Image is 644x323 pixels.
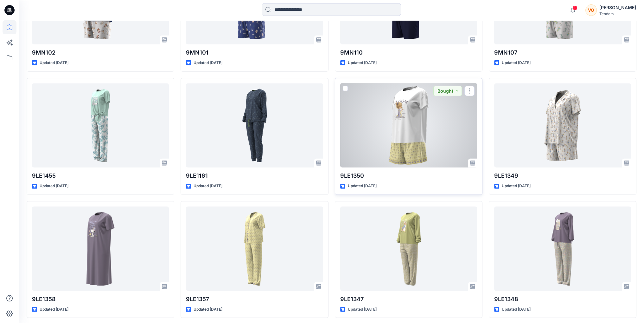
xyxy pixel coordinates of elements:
[494,48,631,57] p: 9MN107
[494,171,631,180] p: 9LE1349
[186,48,323,57] p: 9MN101
[40,306,68,313] p: Updated [DATE]
[599,4,636,11] div: [PERSON_NAME]
[348,183,377,189] p: Updated [DATE]
[502,183,531,189] p: Updated [DATE]
[340,171,477,180] p: 9LE1350
[340,295,477,304] p: 9LE1347
[494,295,631,304] p: 9LE1348
[40,60,68,66] p: Updated [DATE]
[494,83,631,168] a: 9LE1349
[599,11,636,16] div: Tendam
[348,306,377,313] p: Updated [DATE]
[340,83,477,168] a: 9LE1350
[194,60,222,66] p: Updated [DATE]
[572,5,577,10] span: 1
[194,183,222,189] p: Updated [DATE]
[32,295,169,304] p: 9LE1358
[348,60,377,66] p: Updated [DATE]
[186,83,323,168] a: 9LE1161
[32,48,169,57] p: 9MN102
[494,207,631,291] a: 9LE1348
[186,207,323,291] a: 9LE1357
[32,207,169,291] a: 9LE1358
[32,83,169,168] a: 9LE1455
[186,295,323,304] p: 9LE1357
[194,306,222,313] p: Updated [DATE]
[502,306,531,313] p: Updated [DATE]
[40,183,68,189] p: Updated [DATE]
[340,207,477,291] a: 9LE1347
[585,4,597,16] div: VO
[186,171,323,180] p: 9LE1161
[32,171,169,180] p: 9LE1455
[340,48,477,57] p: 9MN110
[502,60,531,66] p: Updated [DATE]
